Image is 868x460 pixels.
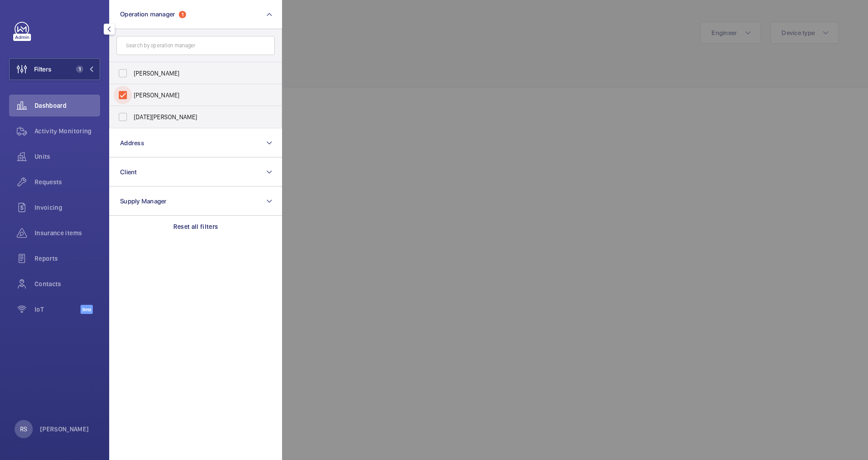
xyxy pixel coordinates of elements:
[35,203,100,212] span: Invoicing
[20,425,27,434] p: RS
[35,305,81,314] span: IoT
[35,177,100,187] span: Requests
[35,228,100,238] span: Insurance items
[40,425,89,434] p: [PERSON_NAME]
[35,279,100,288] span: Contacts
[35,101,100,110] span: Dashboard
[76,66,83,73] span: 1
[35,126,100,136] span: Activity Monitoring
[35,254,100,263] span: Reports
[9,58,100,80] button: Filters1
[34,65,51,74] span: Filters
[35,152,100,161] span: Units
[81,305,93,314] span: Beta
